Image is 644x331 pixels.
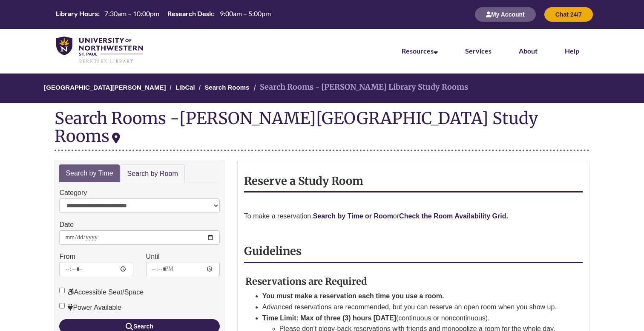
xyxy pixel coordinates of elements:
[59,219,74,230] label: Date
[519,47,538,55] a: About
[475,7,536,22] button: My Account
[44,84,166,91] a: [GEOGRAPHIC_DATA][PERSON_NAME]
[565,47,579,55] a: Help
[59,287,144,298] label: Accessible Seat/Space
[175,84,195,91] a: LibCal
[52,9,101,18] th: Library Hours:
[475,11,536,18] a: My Account
[59,302,121,313] label: Power Available
[399,212,508,220] a: Check the Room Availability Grid.
[59,303,65,308] input: Power Available
[56,37,143,64] img: UNWSP Library Logo
[244,244,302,258] strong: Guidelines
[244,211,583,222] p: To make a reservation, or
[465,47,492,55] a: Services
[262,314,396,322] strong: Time Limit: Max of three (3) hours [DATE]
[262,292,444,300] strong: You must make a reservation each time you use a room.
[251,81,468,93] li: Search Rooms - [PERSON_NAME] Library Study Rooms
[52,9,274,20] a: Hours Today
[402,47,438,55] a: Resources
[204,84,249,91] a: Search Rooms
[59,251,75,262] label: From
[220,9,271,17] span: 9:00am – 5:00pm
[245,275,367,287] strong: Reservations are Required
[104,9,159,17] span: 7:30am – 10:00pm
[121,164,185,184] a: Search by Room
[146,251,160,262] label: Until
[59,164,119,183] a: Search by Time
[59,288,65,293] input: Accessible Seat/Space
[313,212,393,220] a: Search by Time or Room
[262,302,562,313] li: Advanced reservations are recommended, but you can reserve an open room when you show up.
[544,7,593,22] button: Chat 24/7
[52,9,274,19] table: Hours Today
[59,187,87,198] label: Category
[244,174,363,188] strong: Reserve a Study Room
[55,74,589,103] nav: Breadcrumb
[544,11,593,18] a: Chat 24/7
[164,9,216,18] th: Research Desk:
[55,108,538,146] div: [PERSON_NAME][GEOGRAPHIC_DATA] Study Rooms
[55,109,589,151] div: Search Rooms -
